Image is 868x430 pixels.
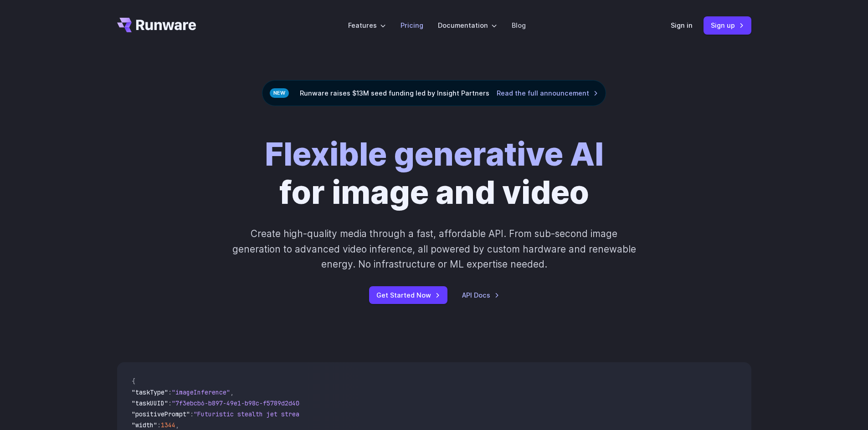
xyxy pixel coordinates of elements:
span: , [230,388,234,396]
span: "7f3ebcb6-b897-49e1-b98c-f5789d2d40d7" [172,399,310,407]
a: Sign in [671,20,693,30]
a: Go to / [117,18,196,32]
a: Blog [512,20,526,30]
span: 1344 [161,421,175,429]
span: : [157,421,161,429]
div: Runware raises $13M seed funding led by Insight Partners [262,80,606,106]
span: "Futuristic stealth jet streaking through a neon-lit cityscape with glowing purple exhaust" [194,410,525,418]
span: "imageInference" [172,388,230,396]
span: "positivePrompt" [132,410,190,418]
h1: for image and video [265,135,604,212]
label: Documentation [438,20,497,30]
span: : [168,399,172,407]
span: "width" [132,421,157,429]
p: Create high-quality media through a fast, affordable API. From sub-second image generation to adv... [231,226,637,272]
strong: Flexible generative AI [265,135,604,173]
span: : [168,388,172,396]
a: Sign up [704,16,751,34]
span: : [190,410,194,418]
a: Get Started Now [369,286,447,304]
label: Features [348,20,386,30]
a: Read the full announcement [497,88,598,98]
span: "taskUUID" [132,399,168,407]
a: Pricing [401,20,423,30]
span: { [132,377,135,385]
span: "taskType" [132,388,168,396]
span: , [175,421,179,429]
a: API Docs [462,290,499,300]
